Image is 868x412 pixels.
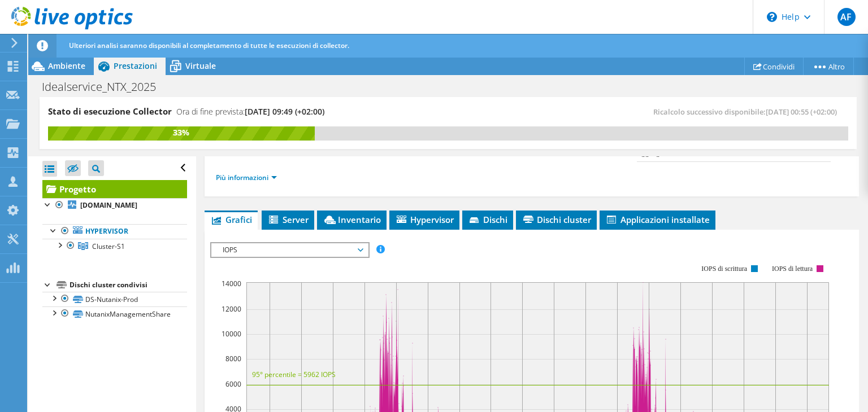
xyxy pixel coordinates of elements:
text: 6000 [225,379,241,389]
span: Ambiente [48,60,85,71]
a: Cluster-S1 [42,239,187,253]
text: 95° percentile = 5962 IOPS [252,370,336,379]
h4: Ora di fine prevista: [176,106,324,118]
text: 14000 [222,279,241,288]
a: [DOMAIN_NAME] [42,198,187,213]
text: IOPS di scrittura [702,265,748,273]
a: Condividi [744,58,804,75]
div: 33% [48,126,315,139]
a: Altro [803,58,854,75]
a: DS-Nutanix-Prod [42,292,187,306]
div: Dischi cluster condivisi [70,278,187,292]
span: AF [837,8,856,26]
span: Dischi [468,214,507,225]
span: Hypervisor [395,214,454,225]
text: 8000 [225,354,241,363]
span: Dischi cluster [522,214,591,225]
text: IOPS di lettura [772,265,813,273]
span: Inventario [323,214,381,225]
span: Virtuale [185,60,216,71]
span: [DATE] 09:49 (+02:00) [245,106,324,117]
a: Hypervisor [42,224,187,239]
span: Cluster-S1 [92,242,125,251]
b: [DOMAIN_NAME] [80,200,137,210]
span: Applicazioni installate [605,214,710,225]
text: 10000 [222,329,241,339]
span: [DATE] 00:55 (+02:00) [766,107,837,117]
span: Grafici [210,214,252,225]
span: Ricalcolo successivo disponibile: [653,107,843,117]
a: NutanixManagementShare [42,306,187,321]
span: IOPS [217,243,362,257]
span: Prestazioni [114,60,157,71]
span: Ulteriori analisi saranno disponibili al completamento di tutte le esecuzioni di collector. [69,41,349,50]
text: 12000 [222,304,241,314]
a: Più informazioni [216,173,277,182]
svg: \n [767,12,777,22]
h1: Idealservice_NTX_2025 [37,81,173,93]
span: Server [267,214,309,225]
a: Progetto [42,180,187,198]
